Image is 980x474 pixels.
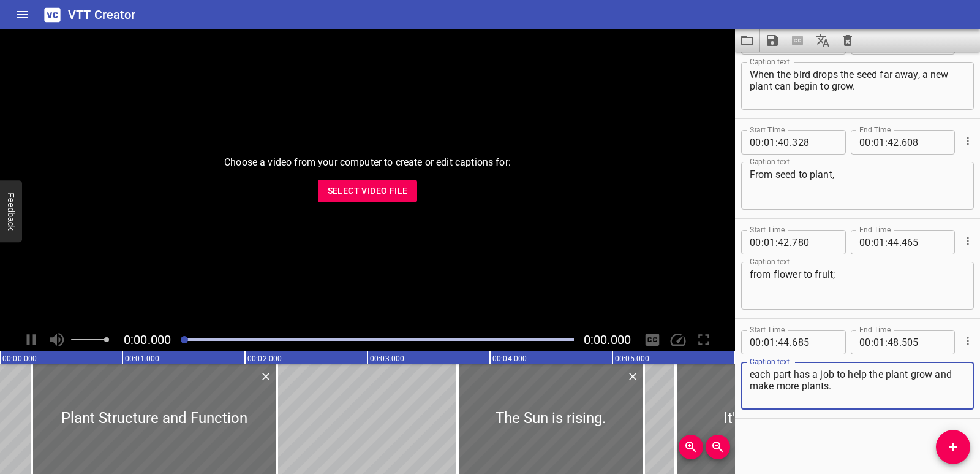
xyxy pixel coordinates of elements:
[750,69,965,104] textarea: When the bird drops the seed far away, a new plant can begin to grow.
[888,130,899,155] input: 42
[810,29,835,52] button: Translate captions
[960,225,974,257] div: Cue Options
[885,330,888,354] span: :
[124,332,171,347] span: Current Time
[790,130,792,155] span: .
[750,230,761,254] input: 00
[960,233,976,249] button: Cue Options
[125,354,159,363] text: 00:01.000
[492,354,527,363] text: 00:04.000
[625,369,639,384] div: Delete Cue
[328,183,408,199] span: Select Video File
[764,130,775,155] input: 01
[68,5,136,25] h6: VTT Creator
[859,330,871,354] input: 00
[750,369,965,403] textarea: each part has a job to help the plant grow and make more plants.
[888,230,899,254] input: 44
[679,435,703,459] button: Zoom In
[765,33,780,48] svg: Save captions to file
[859,230,871,254] input: 00
[735,29,760,52] button: Load captions from file
[247,354,282,363] text: 00:02.000
[871,130,873,155] span: :
[899,330,902,354] span: .
[625,369,641,384] button: Delete
[859,130,871,155] input: 00
[370,354,404,363] text: 00:03.000
[258,369,274,384] button: Delete
[885,230,888,254] span: :
[899,230,902,254] span: .
[790,330,792,354] span: .
[902,230,946,254] input: 465
[960,133,976,149] button: Cue Options
[778,230,790,254] input: 42
[2,354,37,363] text: 00:00.000
[615,354,649,363] text: 00:05.000
[902,130,946,155] input: 608
[181,338,574,341] div: Play progress
[750,269,965,304] textarea: from flower to fruit;
[258,369,272,384] div: Delete Cue
[761,330,764,354] span: :
[761,130,764,155] span: :
[764,330,775,354] input: 01
[936,430,970,464] button: Add Cue
[888,330,899,354] input: 48
[871,230,873,254] span: :
[778,330,790,354] input: 44
[775,130,778,155] span: :
[792,130,837,155] input: 328
[750,330,761,354] input: 00
[835,29,860,52] button: Clear captions
[960,333,976,349] button: Cue Options
[692,328,715,351] div: Toggle Full Screen
[641,328,664,351] div: Hide/Show Captions
[318,180,418,202] button: Select Video File
[790,230,792,254] span: .
[960,325,974,357] div: Cue Options
[706,435,730,459] button: Zoom Out
[792,330,837,354] input: 685
[871,330,873,354] span: :
[740,33,755,48] svg: Load captions from file
[764,230,775,254] input: 01
[778,130,790,155] input: 40
[873,230,885,254] input: 01
[873,330,885,354] input: 01
[785,29,810,52] span: Select a video in the pane to the left, then you can automatically extract captions.
[815,33,830,48] svg: Translate captions
[761,230,764,254] span: :
[960,125,974,157] div: Cue Options
[873,130,885,155] input: 01
[666,328,690,351] div: Playback Speed
[902,330,946,354] input: 505
[750,169,965,204] textarea: From seed to plant,
[775,230,778,254] span: :
[792,230,837,254] input: 780
[899,130,902,155] span: .
[750,130,761,155] input: 00
[760,29,785,52] button: Save captions to file
[224,155,511,170] p: Choose a video from your computer to create or edit captions for:
[775,330,778,354] span: :
[584,332,631,347] span: Video Duration
[885,130,888,155] span: :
